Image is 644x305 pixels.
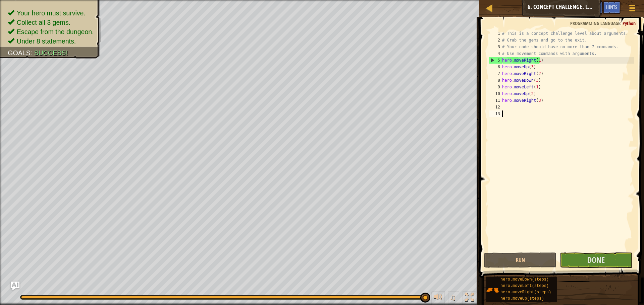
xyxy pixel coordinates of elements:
[489,57,502,64] div: 5
[34,49,68,57] span: Success!
[8,18,94,27] li: Collect all 3 gems.
[588,4,599,10] span: Ask AI
[489,110,502,117] div: 13
[31,49,34,57] span: :
[448,291,460,305] button: ♫
[8,49,31,57] span: Goals
[489,104,502,110] div: 12
[570,20,620,26] span: Programming language
[11,282,19,290] button: Ask AI
[489,44,502,50] div: 3
[489,37,502,44] div: 2
[620,20,623,26] span: :
[449,292,456,302] span: ♫
[489,84,502,90] div: 9
[587,254,605,265] span: Done
[8,27,94,36] li: Escape from the dungeon.
[489,64,502,70] div: 6
[500,296,544,301] span: hero.moveUp(steps)
[489,90,502,97] div: 10
[8,8,94,18] li: Your hero must survive.
[489,97,502,104] div: 11
[17,9,86,17] span: Your hero must survive.
[17,37,76,45] span: Under 8 statements.
[486,284,499,296] img: portrait.png
[500,284,549,288] span: hero.moveLeft(steps)
[17,19,70,26] span: Collect all 3 gems.
[585,1,603,14] button: Ask AI
[624,1,641,17] button: Show game menu
[463,291,476,305] button: Toggle fullscreen
[489,30,502,37] div: 1
[489,77,502,84] div: 8
[500,277,549,282] span: hero.moveDown(steps)
[17,28,94,35] span: Escape from the dungeon.
[431,291,445,305] button: Adjust volume
[484,252,556,268] button: Run
[489,50,502,57] div: 4
[489,70,502,77] div: 7
[623,20,636,26] span: Python
[560,252,632,268] button: Done
[606,4,617,10] span: Hints
[8,36,94,46] li: Under 8 statements.
[500,290,551,295] span: hero.moveRight(steps)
